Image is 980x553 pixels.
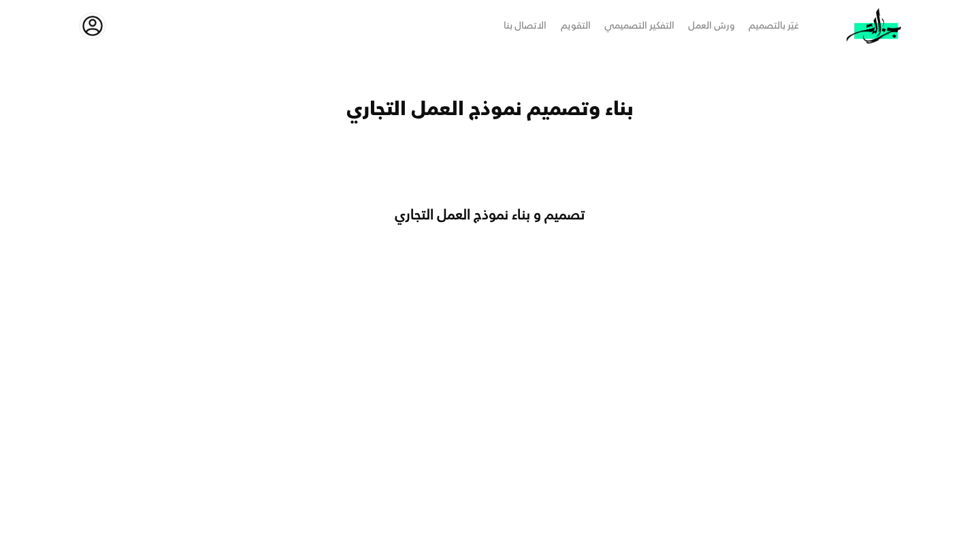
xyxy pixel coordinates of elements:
[504,16,546,35] div: الاتصال بنا
[68,95,912,124] div: بناء وتصميم نموذج العمل التجاري
[218,206,762,237] h3: تصميم و بناء نموذج العمل التجاري
[80,14,105,38] img: https%3A%2F%2Fjazalh.cdn.bubble.io%2Ff1682118141870x276008626457048480%2Fuser-2.png
[749,16,799,35] div: غيّر بالتصميم
[561,16,591,35] div: التقويم
[688,16,735,35] div: ورش العمل
[847,8,901,43] img: logo.png
[604,16,674,35] div: التفكير التصميمي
